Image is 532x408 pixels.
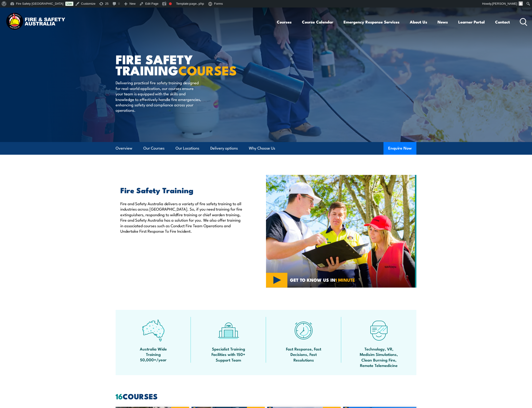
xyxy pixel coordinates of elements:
[116,54,232,75] h1: FIRE SAFETY TRAINING
[142,319,164,342] img: auswide-icon
[458,16,485,28] a: Learner Portal
[169,2,172,5] div: Focus keyphrase not set
[207,346,250,362] span: Specialist Training Facilities with 150+ Support Team
[120,201,244,234] p: Fire and Safety Australia delivers a variety of fire safety training to all industries across [GE...
[335,276,355,283] strong: 1 MINUTE
[410,16,427,28] a: About Us
[249,142,275,154] a: Why Choose Us
[217,319,240,342] img: facilities-icon
[189,2,204,5] span: page.php
[277,16,292,28] a: Courses
[116,390,123,402] strong: 16
[176,142,199,154] a: Our Locations
[266,175,416,288] img: Fire Safety Training Courses
[290,278,355,282] span: GET TO KNOW US IN
[210,142,238,154] a: Delivery options
[116,80,201,113] p: Delivering practical fire safety training designed for real-world application, our courses ensure...
[495,16,510,28] a: Contact
[344,16,399,28] a: Emergency Response Services
[438,16,448,28] a: News
[116,142,132,154] a: Overview
[120,187,244,193] h2: Fire Safety Training
[368,319,390,342] img: tech-icon
[492,2,517,5] span: [PERSON_NAME]
[178,60,237,80] strong: COURSES
[116,393,416,399] h2: COURSES
[293,319,315,342] img: fast-icon
[358,346,400,368] span: Technology, VR, Medisim Simulations, Clean Burning Fire, Remote Telemedicine
[65,2,73,6] a: Live
[383,142,416,155] button: Enquire Now
[143,142,164,154] a: Our Courses
[132,346,174,362] span: Australia Wide Training 50,000+/year
[282,346,325,362] span: Fast Response, Fast Decisions, Fast Resolutions
[302,16,333,28] a: Course Calendar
